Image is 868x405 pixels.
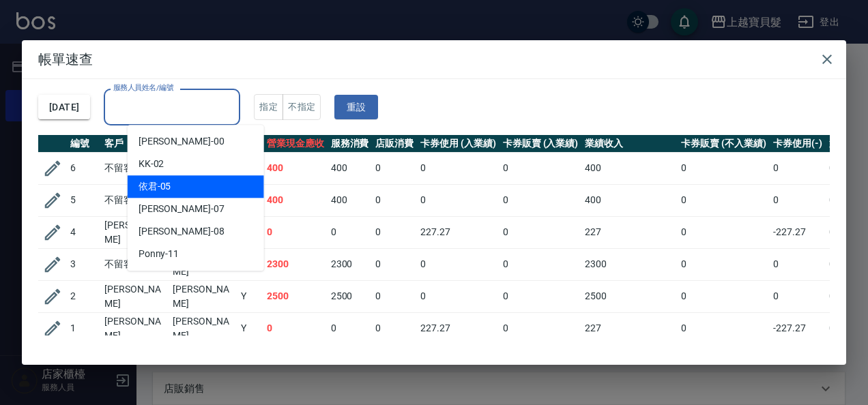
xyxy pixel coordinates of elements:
[581,152,678,184] td: 400
[101,280,169,312] td: [PERSON_NAME]
[500,248,582,280] td: 0
[372,280,417,312] td: 0
[263,216,328,248] td: 0
[770,152,826,184] td: 0
[328,312,373,344] td: 0
[372,184,417,216] td: 0
[770,248,826,280] td: 0
[67,152,101,184] td: 6
[678,184,769,216] td: 0
[139,247,179,261] span: Ponny -11
[328,135,373,153] th: 服務消費
[372,152,417,184] td: 0
[263,248,328,280] td: 2300
[500,152,582,184] td: 0
[139,202,225,216] span: [PERSON_NAME] -07
[770,280,826,312] td: 0
[263,152,328,184] td: 400
[101,152,169,184] td: 不留客資
[237,312,263,344] td: Y
[678,312,769,344] td: 0
[328,184,373,216] td: 400
[372,216,417,248] td: 0
[678,216,769,248] td: 0
[500,184,582,216] td: 0
[263,184,328,216] td: 400
[139,179,171,194] span: 依君 -05
[67,184,101,216] td: 5
[22,40,846,78] h2: 帳單速查
[372,135,417,153] th: 店販消費
[678,152,769,184] td: 0
[372,248,417,280] td: 0
[417,135,500,153] th: 卡券使用 (入業績)
[678,248,769,280] td: 0
[581,248,678,280] td: 2300
[67,312,101,344] td: 1
[67,248,101,280] td: 3
[770,312,826,344] td: -227.27
[38,95,90,120] button: [DATE]
[770,216,826,248] td: -227.27
[417,312,500,344] td: 227.27
[67,280,101,312] td: 2
[328,216,373,248] td: 0
[67,135,101,153] th: 編號
[113,82,173,93] label: 服務人員姓名/編號
[283,94,321,121] button: 不指定
[101,184,169,216] td: 不留客資
[139,157,164,171] span: KK -02
[169,280,237,312] td: [PERSON_NAME]
[770,184,826,216] td: 0
[101,312,169,344] td: [PERSON_NAME]
[417,248,500,280] td: 0
[237,280,263,312] td: Y
[139,224,225,239] span: [PERSON_NAME] -08
[678,280,769,312] td: 0
[581,184,678,216] td: 400
[263,280,328,312] td: 2500
[263,135,328,153] th: 營業現金應收
[417,216,500,248] td: 227.27
[328,280,373,312] td: 2500
[581,312,678,344] td: 227
[417,152,500,184] td: 0
[139,134,225,149] span: [PERSON_NAME] -00
[500,216,582,248] td: 0
[581,280,678,312] td: 2500
[254,94,283,121] button: 指定
[417,184,500,216] td: 0
[500,280,582,312] td: 0
[372,312,417,344] td: 0
[334,95,378,120] button: 重設
[67,216,101,248] td: 4
[101,135,169,153] th: 客戶
[169,312,237,344] td: [PERSON_NAME]
[581,135,678,153] th: 業績收入
[101,216,169,248] td: [PERSON_NAME]
[417,280,500,312] td: 0
[101,248,169,280] td: 不留客資
[500,312,582,344] td: 0
[581,216,678,248] td: 227
[678,135,769,153] th: 卡券販賣 (不入業績)
[328,152,373,184] td: 400
[500,135,582,153] th: 卡券販賣 (入業績)
[328,248,373,280] td: 2300
[770,135,826,153] th: 卡券使用(-)
[263,312,328,344] td: 0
